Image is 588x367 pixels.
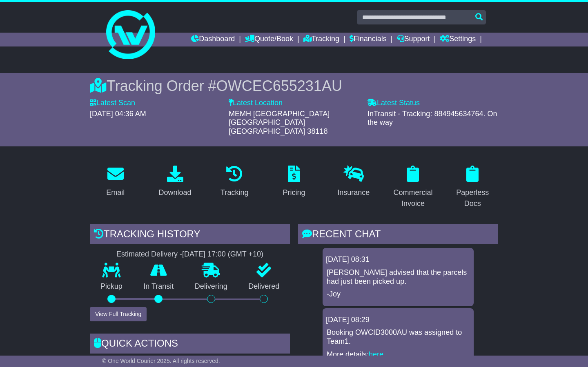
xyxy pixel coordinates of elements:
[229,110,330,135] span: MEMH [GEOGRAPHIC_DATA] [GEOGRAPHIC_DATA] [GEOGRAPHIC_DATA] 38118
[90,282,133,291] p: Pickup
[393,187,434,209] div: Commercial Invoice
[90,307,147,321] button: View Full Tracking
[350,33,387,46] a: Financials
[326,316,470,325] div: [DATE] 08:29
[337,187,370,198] div: Insurance
[388,163,439,212] a: Commercial Invoice
[215,163,254,201] a: Tracking
[216,77,342,94] span: OWCEC655231AU
[182,250,263,259] div: [DATE] 17:00 (GMT +10)
[191,33,235,46] a: Dashboard
[332,163,375,201] a: Insurance
[154,163,197,201] a: Download
[102,358,220,364] span: © One World Courier 2025. All rights reserved.
[327,350,470,359] p: More details: .
[90,334,290,356] div: Quick Actions
[90,250,290,259] div: Estimated Delivery -
[184,282,238,291] p: Delivering
[369,350,383,358] a: here
[278,163,311,201] a: Pricing
[159,187,192,198] div: Download
[90,99,135,108] label: Latest Scan
[238,282,290,291] p: Delivered
[327,328,470,346] p: Booking OWCID3000AU was assigned to Team1.
[367,99,420,108] label: Latest Status
[327,290,470,299] p: -Joy
[447,163,498,212] a: Paperless Docs
[452,187,493,209] div: Paperless Docs
[90,224,290,246] div: Tracking history
[367,110,497,127] span: InTransit - Tracking: 884945634764. On the way
[101,163,130,201] a: Email
[303,33,339,46] a: Tracking
[90,77,498,95] div: Tracking Order #
[440,33,476,46] a: Settings
[283,187,305,198] div: Pricing
[327,268,470,286] p: [PERSON_NAME] advised that the parcels had just been picked up.
[326,255,470,264] div: [DATE] 08:31
[106,187,125,198] div: Email
[397,33,430,46] a: Support
[220,187,248,198] div: Tracking
[229,99,283,108] label: Latest Location
[90,110,146,118] span: [DATE] 04:36 AM
[245,33,293,46] a: Quote/Book
[298,224,498,246] div: RECENT CHAT
[133,282,185,291] p: In Transit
